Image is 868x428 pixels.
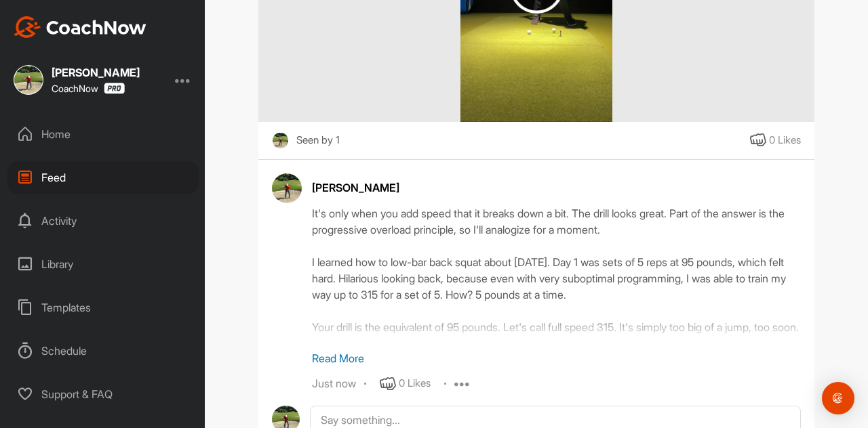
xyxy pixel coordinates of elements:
div: 0 Likes [399,376,431,391]
div: Just now [312,377,356,391]
div: [PERSON_NAME] [312,179,801,196]
div: 0 Likes [769,133,801,148]
img: CoachNow Pro [104,83,125,94]
div: Templates [7,291,199,324]
div: Schedule [7,334,199,368]
div: Library [7,247,199,281]
p: Read More [312,350,801,366]
img: square_7ea205e3087f438d2b8fefce67ae4d17.jpg [272,132,289,149]
div: Activity [7,204,199,238]
img: CoachNow [14,16,146,38]
div: Home [7,117,199,151]
div: Open Intercom Messenger [822,382,854,414]
div: It's only when you add speed that it breaks down a bit. The drill looks great. Part of the answer... [312,205,801,341]
img: square_7ea205e3087f438d2b8fefce67ae4d17.jpg [14,65,43,95]
div: [PERSON_NAME] [52,67,140,78]
div: Feed [7,160,199,194]
div: Support & FAQ [7,377,199,411]
div: CoachNow [52,83,125,94]
div: Seen by 1 [296,132,340,149]
img: avatar [272,173,302,203]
